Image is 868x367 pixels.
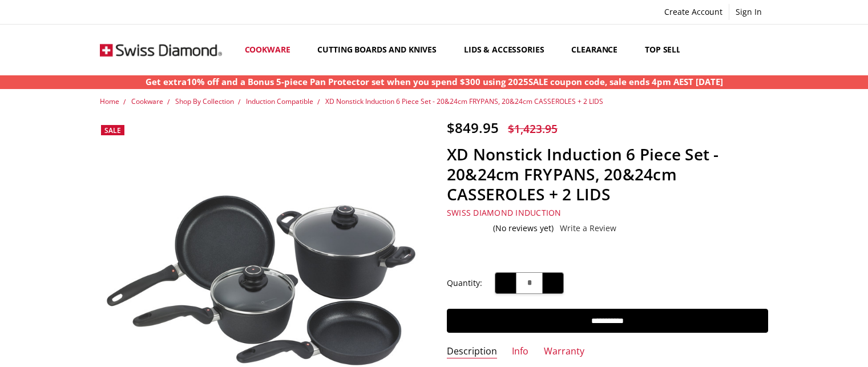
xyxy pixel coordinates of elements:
span: (No reviews yet) [493,224,554,233]
label: Quantity: [447,277,482,289]
a: Clearance [562,25,635,75]
span: $1,423.95 [508,121,558,136]
span: Sale [104,126,121,135]
a: Info [512,345,528,358]
a: Cookware [235,25,308,75]
span: $849.95 [447,118,499,137]
h1: XD Nonstick Induction 6 Piece Set - 20&24cm FRYPANS, 20&24cm CASSEROLES + 2 LIDS [447,144,768,204]
a: Cutting boards and knives [308,25,454,75]
a: Create Account [658,4,729,20]
a: Cookware [131,96,163,106]
a: Shop By Collection [175,96,234,106]
a: Warranty [544,345,584,358]
a: Description [447,345,497,358]
p: Get extra10% off and a Bonus 5-piece Pan Protector set when you spend $300 using 2025SALE coupon ... [146,75,723,88]
a: Write a Review [560,224,616,233]
img: Free Shipping On Every Order [100,26,222,74]
a: Top Sellers [635,25,704,75]
a: Home [100,96,119,106]
a: Sign In [729,4,768,20]
a: Lids & Accessories [454,25,562,75]
a: Induction Compatible [246,96,313,106]
a: XD Nonstick Induction 6 Piece Set - 20&24cm FRYPANS, 20&24cm CASSEROLES + 2 LIDS [325,96,603,106]
a: Swiss Diamond Induction [447,207,562,218]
